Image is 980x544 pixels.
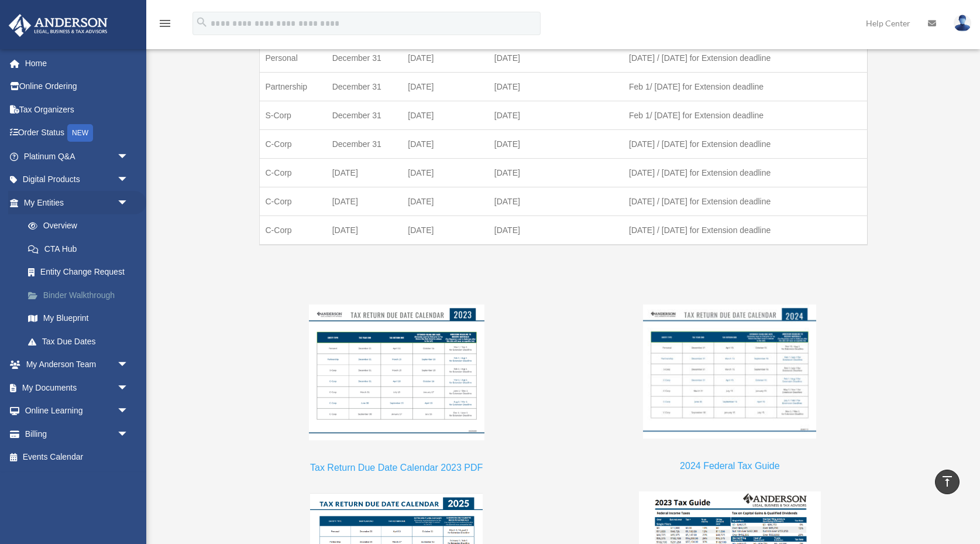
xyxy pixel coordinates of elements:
[489,159,623,187] td: [DATE]
[326,187,403,216] td: [DATE]
[5,14,111,37] img: Anderson Advisors Platinum Portal
[16,307,146,330] a: My Blueprint
[402,216,489,245] td: [DATE]
[259,101,326,130] td: S-Corp
[680,461,779,477] a: 2024 Federal Tax Guide
[259,43,326,73] td: Personal
[259,216,326,245] td: C-Corp
[623,187,867,216] td: [DATE] / [DATE] for Extension deadline
[16,214,146,238] a: Overview
[489,43,623,73] td: [DATE]
[309,304,484,440] img: taxdueimg
[402,43,489,73] td: [DATE]
[489,73,623,101] td: [DATE]
[623,43,867,73] td: [DATE] / [DATE] for Extension deadline
[16,283,146,307] a: Binder Walkthrough
[623,216,867,245] td: [DATE] / [DATE] for Extension deadline
[8,98,146,121] a: Tax Organizers
[326,73,403,101] td: December 31
[195,16,208,29] i: search
[259,159,326,187] td: C-Corp
[310,463,483,478] a: Tax Return Due Date Calendar 2023 PDF
[8,75,146,98] a: Online Ordering
[158,20,172,30] a: menu
[67,124,93,142] div: NEW
[117,376,140,400] span: arrow_drop_down
[8,353,146,377] a: My Anderson Teamarrow_drop_down
[402,101,489,130] td: [DATE]
[8,376,146,399] a: My Documentsarrow_drop_down
[8,52,146,75] a: Home
[940,474,954,488] i: vertical_align_top
[259,187,326,216] td: C-Corp
[8,422,146,446] a: Billingarrow_drop_down
[326,43,403,73] td: December 31
[489,187,623,216] td: [DATE]
[259,130,326,159] td: C-Corp
[402,159,489,187] td: [DATE]
[117,191,140,215] span: arrow_drop_down
[402,130,489,159] td: [DATE]
[402,73,489,101] td: [DATE]
[8,446,146,469] a: Events Calendar
[489,130,623,159] td: [DATE]
[623,159,867,187] td: [DATE] / [DATE] for Extension deadline
[117,353,140,377] span: arrow_drop_down
[16,261,146,284] a: Entity Change Request
[326,216,403,245] td: [DATE]
[259,73,326,101] td: Partnership
[8,168,146,191] a: Digital Productsarrow_drop_down
[8,191,146,214] a: My Entitiesarrow_drop_down
[117,145,140,169] span: arrow_drop_down
[489,101,623,130] td: [DATE]
[16,330,140,353] a: Tax Due Dates
[643,304,816,439] img: TaxDueDate_2024-2200x1700-231bdc1
[623,130,867,159] td: [DATE] / [DATE] for Extension deadline
[8,121,146,145] a: Order StatusNEW
[117,422,140,446] span: arrow_drop_down
[402,187,489,216] td: [DATE]
[8,399,146,423] a: Online Learningarrow_drop_down
[16,237,146,261] a: CTA Hub
[489,216,623,245] td: [DATE]
[326,101,403,130] td: December 31
[623,101,867,130] td: Feb 1/ [DATE] for Extension deadline
[117,168,140,192] span: arrow_drop_down
[623,73,867,101] td: Feb 1/ [DATE] for Extension deadline
[954,15,971,32] img: User Pic
[326,130,403,159] td: December 31
[158,16,172,30] i: menu
[117,399,140,423] span: arrow_drop_down
[326,159,403,187] td: [DATE]
[8,145,146,168] a: Platinum Q&Aarrow_drop_down
[935,470,960,494] a: vertical_align_top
